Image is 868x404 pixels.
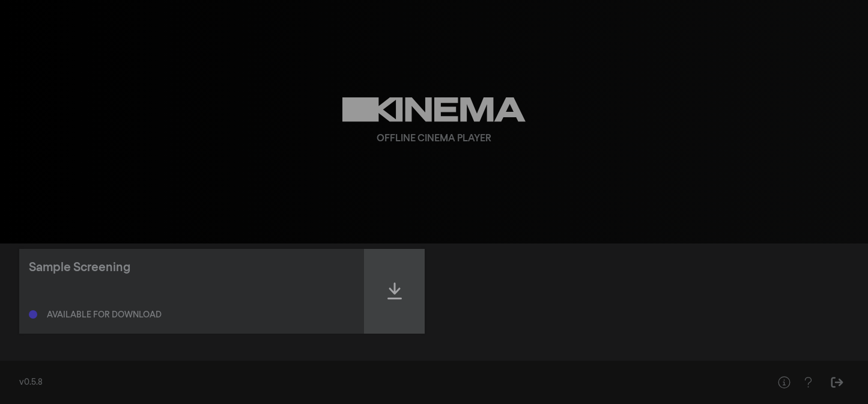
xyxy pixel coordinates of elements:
[19,376,748,389] div: v0.5.8
[29,259,130,277] div: Sample Screening
[825,370,849,394] button: Sign Out
[377,132,491,146] div: Offline Cinema Player
[796,370,820,394] button: Help
[47,311,162,319] div: Available for download
[772,370,796,394] button: Help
